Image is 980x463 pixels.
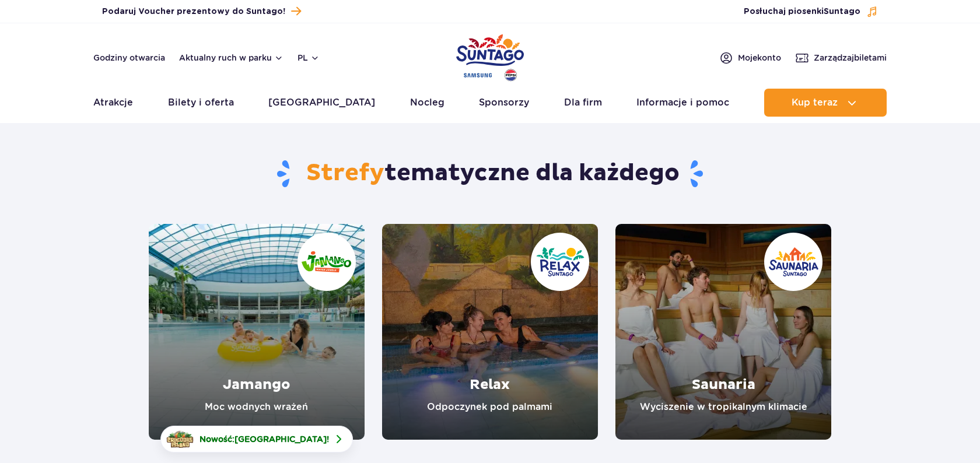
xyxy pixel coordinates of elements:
[297,52,320,64] button: pl
[615,224,831,440] a: Saunaria
[824,8,860,16] span: Suntago
[744,6,878,17] button: Posłuchaj piosenkiSuntago
[764,89,887,117] button: Kup teraz
[382,224,598,440] a: Relax
[268,89,375,117] a: [GEOGRAPHIC_DATA]
[93,52,165,64] a: Godziny otwarcia
[102,3,301,19] a: Podaruj Voucher prezentowy do Suntago!
[235,434,327,444] span: [GEOGRAPHIC_DATA]
[479,89,529,117] a: Sponsorzy
[102,6,285,17] span: Podaruj Voucher prezentowy do Suntago!
[738,52,781,64] span: Moje konto
[306,159,384,188] span: Strefy
[564,89,602,117] a: Dla firm
[456,29,524,83] a: Park of Poland
[93,89,133,117] a: Atrakcje
[179,53,283,62] button: Aktualny ruch w parku
[410,89,444,117] a: Nocleg
[199,433,329,445] span: Nowość: !
[719,51,781,65] a: Mojekonto
[149,159,832,189] h1: tematyczne dla każdego
[792,97,838,108] span: Kup teraz
[636,89,729,117] a: Informacje i pomoc
[160,426,353,453] a: Nowość:[GEOGRAPHIC_DATA]!
[168,89,234,117] a: Bilety i oferta
[795,51,887,65] a: Zarządzajbiletami
[744,6,860,17] span: Posłuchaj piosenki
[814,52,887,64] span: Zarządzaj biletami
[149,224,365,440] a: Jamango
